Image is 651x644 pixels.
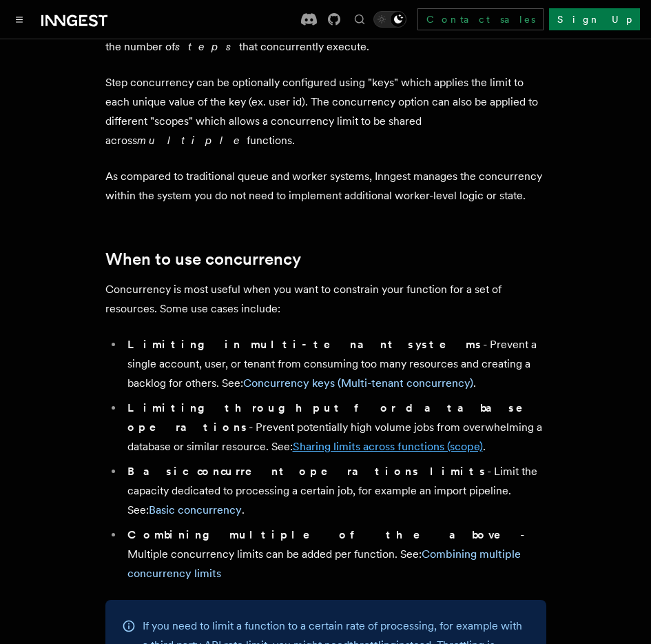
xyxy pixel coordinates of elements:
a: When to use concurrency [105,250,301,269]
strong: Combining multiple of the above [127,528,520,541]
p: As compared to traditional queue and worker systems, Inngest manages the concurrency within the s... [105,167,546,205]
li: - Multiple concurrency limits can be added per function. See: [123,525,546,583]
a: Sharing limits across functions (scope) [293,440,483,453]
p: Step concurrency can be optionally configured using "keys" which applies the limit to each unique... [105,73,546,150]
a: Concurrency keys (Multi-tenant concurrency) [243,376,473,390]
li: - Prevent potentially high volume jobs from overwhelming a database or similar resource. See: . [123,399,546,456]
button: Toggle dark mode [373,11,406,28]
strong: Basic concurrent operations limits [127,465,487,478]
li: - Prevent a single account, user, or tenant from consuming too many resources and creating a back... [123,335,546,393]
em: multiple [137,134,247,147]
a: Contact sales [417,8,544,30]
strong: Limiting throughput for database operations [127,401,542,434]
button: Find something... [351,11,368,28]
button: Toggle navigation [11,11,28,28]
a: Sign Up [549,8,640,30]
p: Concurrency is most useful when you want to constrain your function for a set of resources. Some ... [105,280,546,319]
em: steps [175,40,239,53]
a: Basic concurrency [149,503,242,516]
li: - Limit the capacity dedicated to processing a certain job, for example an import pipeline. See: . [123,462,546,520]
strong: Limiting in multi-tenant systems [127,338,483,351]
